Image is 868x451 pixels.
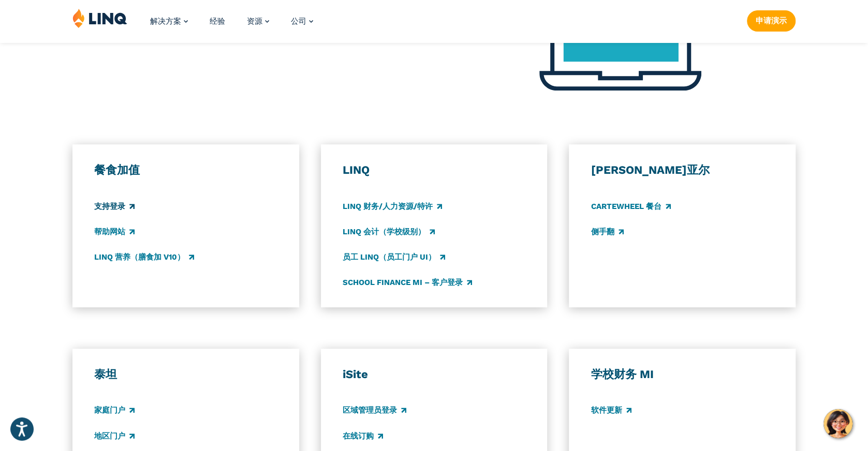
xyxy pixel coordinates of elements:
font: 解决方案 [150,17,181,26]
a: 解决方案 [150,17,188,26]
a: 公司 [291,17,313,26]
a: 在线订购 [343,430,383,442]
font: 员工 LINQ（员工门户 UI） [343,252,436,262]
a: 支持登录 [94,201,135,212]
font: 软件更新 [591,405,622,415]
font: 家庭门户 [94,405,125,415]
a: CARTEWHEEL 餐台 [591,201,670,212]
font: LINQ 会计（学校级别） [343,227,425,236]
a: LINQ 会计（学校级别） [343,226,435,237]
font: School Finance MI – 客户登录 [343,278,463,287]
a: 家庭门户 [94,405,135,416]
a: 侧手翻 [591,226,623,237]
font: CARTEWHEEL 餐台 [591,202,661,211]
font: 泰坦 [94,368,117,381]
a: School Finance MI – 客户登录 [343,277,472,288]
nav: 按钮导航 [747,8,796,31]
font: 申请演示 [756,16,787,25]
font: 餐食加值 [94,163,140,176]
font: 帮助网站 [94,227,125,236]
font: 公司 [291,17,306,26]
a: 地区门户 [94,430,135,442]
a: 经验 [210,17,225,26]
nav: 主要导航 [150,8,313,42]
font: LINQ 营养（膳食加 v10） [94,252,185,262]
font: 在线订购 [343,431,374,441]
a: 区域管理员登录 [343,405,406,416]
font: 地区门户 [94,431,125,441]
a: 申请演示 [747,10,796,31]
font: iSite [343,368,368,381]
a: LINQ 营养（膳食加 v10） [94,251,194,263]
font: 学校财务 MI [591,368,653,381]
font: 资源 [247,17,262,26]
a: LINQ 财务/人力资源/特许 [343,201,442,212]
a: 员工 LINQ（员工门户 UI） [343,251,445,263]
font: LINQ [343,163,370,176]
font: 支持登录 [94,202,125,211]
font: 侧手翻 [591,227,614,236]
button: Hello, have a question? Let’s chat. [823,409,852,438]
font: [PERSON_NAME]亚尔 [591,163,709,176]
a: 资源 [247,17,269,26]
font: LINQ 财务/人力资源/特许 [343,202,433,211]
a: 软件更新 [591,405,631,416]
img: LINQ | K-12 软件 [72,8,127,28]
a: 帮助网站 [94,226,135,237]
font: 区域管理员登录 [343,405,397,415]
